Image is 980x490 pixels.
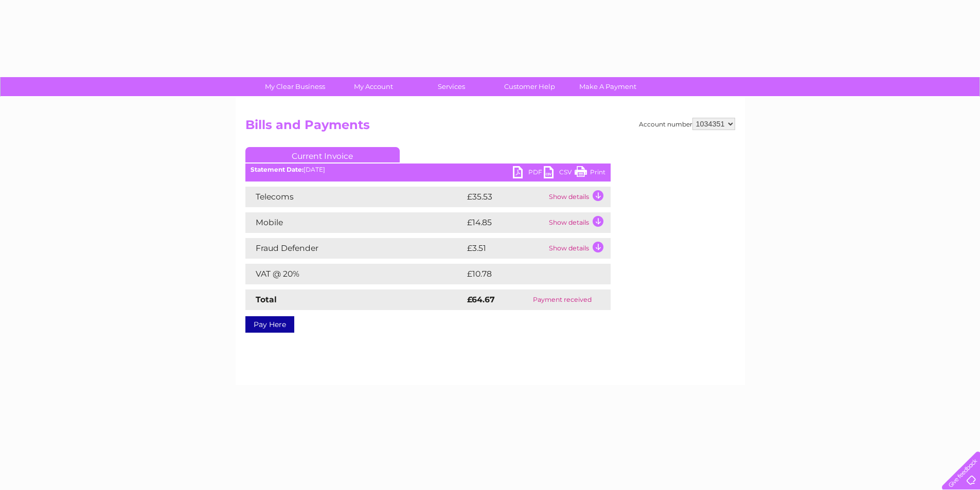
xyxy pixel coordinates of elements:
[245,212,465,233] td: Mobile
[256,295,277,304] strong: Total
[245,118,735,137] h2: Bills and Payments
[487,77,572,96] a: Customer Help
[465,264,589,284] td: £10.78
[251,166,304,173] b: Statement Date:
[465,187,546,207] td: £35.53
[575,166,605,181] a: Print
[245,187,465,207] td: Telecoms
[546,187,611,207] td: Show details
[467,295,495,304] strong: £64.67
[331,77,416,96] a: My Account
[544,166,575,181] a: CSV
[465,238,546,259] td: £3.51
[245,264,465,284] td: VAT @ 20%
[409,77,494,96] a: Services
[465,212,546,233] td: £14.85
[639,118,735,130] div: Account number
[245,166,611,173] div: [DATE]
[245,147,400,162] a: Current Invoice
[253,77,337,96] a: My Clear Business
[546,238,611,259] td: Show details
[245,316,294,333] a: Pay Here
[546,212,611,233] td: Show details
[565,77,650,96] a: Make A Payment
[245,238,465,259] td: Fraud Defender
[514,289,610,310] td: Payment received
[513,166,544,181] a: PDF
